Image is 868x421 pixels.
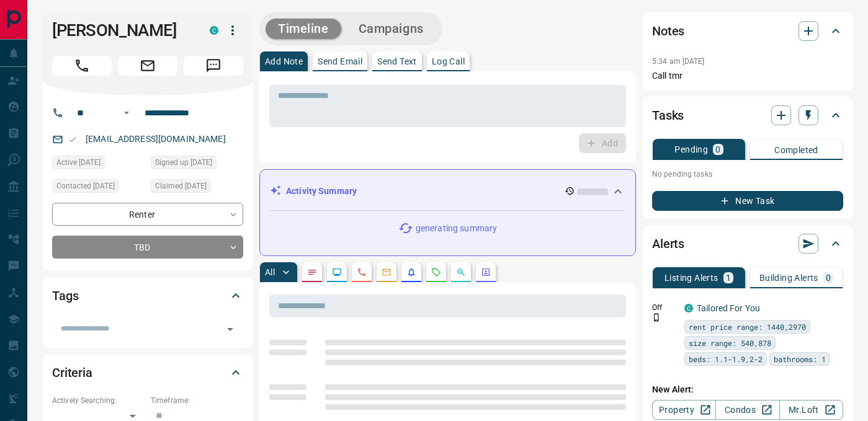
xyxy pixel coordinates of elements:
[726,273,731,282] p: 1
[652,57,705,66] p: 5:34 am [DATE]
[684,304,693,312] div: condos.ca
[826,273,831,282] p: 0
[382,267,391,277] svg: Emails
[52,203,243,226] div: Renter
[697,303,760,313] a: Tailored For You
[481,267,491,277] svg: Agent Actions
[406,267,416,277] svg: Listing Alerts
[52,286,78,306] h2: Tags
[266,19,341,39] button: Timeline
[652,229,843,259] div: Alerts
[56,156,101,169] span: Active [DATE]
[779,400,843,420] a: Mr.Loft
[52,156,145,173] div: Mon Jan 06 2025
[265,57,303,66] p: Add Note
[332,267,342,277] svg: Lead Browsing Activity
[346,19,436,39] button: Campaigns
[689,337,771,349] span: size range: 540,878
[652,383,843,396] p: New Alert:
[416,222,497,235] p: generating summary
[86,134,226,144] a: [EMAIL_ADDRESS][DOMAIN_NAME]
[652,165,843,184] p: No pending tasks
[715,400,779,420] a: Condos
[151,156,243,173] div: Sun Jan 05 2025
[689,321,806,333] span: rent price range: 1440,2970
[652,400,716,420] a: Property
[652,234,684,254] h2: Alerts
[652,21,684,41] h2: Notes
[221,321,239,338] button: Open
[652,100,843,130] div: Tasks
[652,69,843,82] p: Call tmr
[151,395,243,406] p: Timeframe:
[652,302,677,313] p: Off
[118,56,177,76] span: Email
[52,281,243,311] div: Tags
[774,353,826,365] span: bathrooms: 1
[68,135,77,144] svg: Email Valid
[774,146,818,154] p: Completed
[52,236,243,259] div: TBD
[52,56,112,76] span: Call
[151,179,243,197] div: Mon Jan 06 2025
[432,57,465,66] p: Log Call
[689,353,763,365] span: beds: 1.1-1.9,2-2
[674,145,708,154] p: Pending
[210,26,218,35] div: condos.ca
[431,267,441,277] svg: Requests
[52,20,191,40] h1: [PERSON_NAME]
[759,273,818,282] p: Building Alerts
[652,191,843,211] button: New Task
[56,180,115,192] span: Contacted [DATE]
[715,145,720,154] p: 0
[52,358,243,388] div: Criteria
[155,156,212,169] span: Signed up [DATE]
[456,267,466,277] svg: Opportunities
[270,180,625,203] div: Activity Summary
[318,57,362,66] p: Send Email
[52,363,92,383] h2: Criteria
[184,56,243,76] span: Message
[52,395,145,406] p: Actively Searching:
[664,273,718,282] p: Listing Alerts
[652,105,684,125] h2: Tasks
[119,105,134,120] button: Open
[286,185,357,198] p: Activity Summary
[652,16,843,46] div: Notes
[357,267,367,277] svg: Calls
[307,267,317,277] svg: Notes
[265,268,275,277] p: All
[52,179,145,197] div: Thu May 08 2025
[377,57,417,66] p: Send Text
[652,313,661,322] svg: Push Notification Only
[155,180,207,192] span: Claimed [DATE]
